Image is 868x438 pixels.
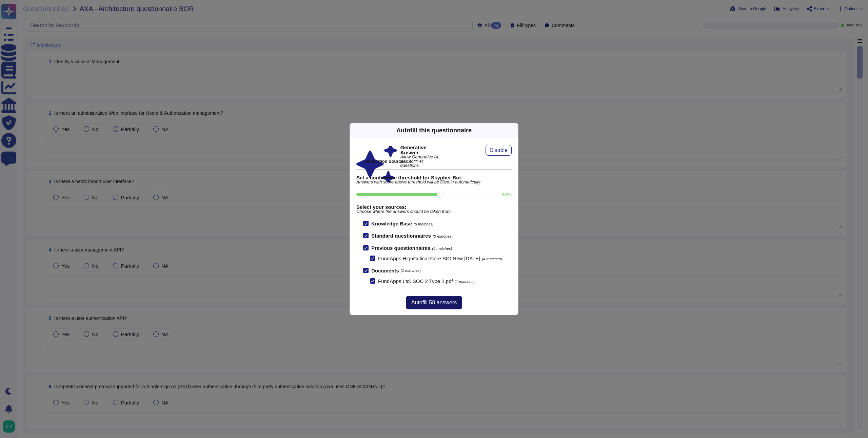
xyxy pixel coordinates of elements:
b: Previous questionnaires [371,245,430,251]
span: FundApps Ltd. SOC 2 Type 2.pdf [378,278,453,284]
span: (0 matches) [433,234,453,238]
div: Autofill this questionnaire [396,126,472,135]
button: Disable [486,145,512,156]
button: Autofill 58 answers [406,296,462,309]
span: Choose where the answers should be taken from [356,210,512,214]
span: Allow Generative AI to autofill 44 questions [400,155,441,168]
b: Documents [371,268,399,273]
b: Generation Sources : [364,159,408,164]
span: (1 matches) [455,280,475,284]
b: Standard questionnaires [371,233,431,239]
span: (1 matches) [401,269,421,272]
span: FundApps HighCritical Core SIG New [DATE] [378,256,480,261]
b: Set a confidence threshold for Skypher Bot: [356,175,512,180]
span: (4 matches) [482,257,502,261]
label: 80 % [501,192,512,197]
span: (4 matches) [432,246,452,250]
b: Generative Answer [400,145,441,155]
span: Answers with score above threshold will be filled in automatically [356,180,512,184]
span: Autofill 58 answers [411,300,457,305]
b: Knowledge Base [371,221,412,226]
b: Select your sources: [356,204,512,210]
span: (9 matches) [414,222,434,226]
span: Disable [490,148,508,153]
